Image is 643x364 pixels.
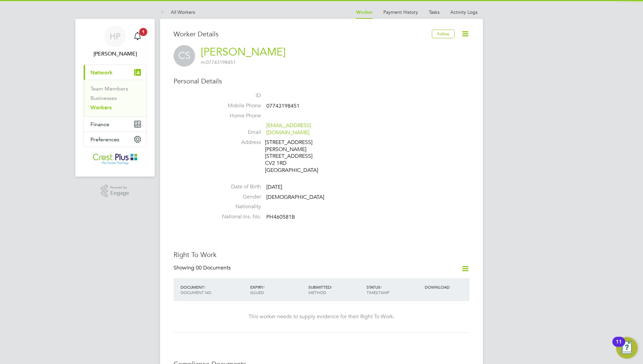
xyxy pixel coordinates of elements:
span: 1 [139,28,147,36]
a: Go to home page [83,154,147,165]
span: / [204,284,205,290]
span: Holly Price [83,50,147,58]
div: 11 [616,342,622,351]
span: PH460581B [266,214,295,220]
h3: Worker Details [174,30,432,38]
a: Worker [356,9,373,15]
a: [EMAIL_ADDRESS][DOMAIN_NAME] [266,122,311,136]
img: crestplusoperations-logo-retina.png [93,154,138,165]
span: Powered by [110,185,129,190]
label: Gender [214,193,261,201]
a: Workers [90,104,112,111]
label: Mobile Phone [214,102,261,109]
div: This worker needs to supply evidence for their Right To Work. [180,313,463,320]
div: DOCUMENT [179,281,249,298]
button: Open Resource Center, 11 new notifications [616,337,638,359]
label: Address [214,139,261,146]
div: SUBMITTED [307,281,365,298]
span: [DEMOGRAPHIC_DATA] [266,194,324,201]
span: TIMESTAMP [367,290,389,295]
label: ID [214,92,261,99]
span: METHOD [308,290,326,295]
span: HP [110,32,120,41]
span: / [263,284,265,290]
a: HP[PERSON_NAME] [83,26,147,58]
span: Network [90,69,113,76]
span: / [331,284,332,290]
h3: Right To Work [174,250,469,259]
a: Activity Logs [450,9,478,15]
a: Payment History [383,9,418,15]
span: ISSUED [250,290,264,295]
a: All Workers [160,9,195,15]
span: m: [201,59,206,65]
nav: Main navigation [75,19,155,177]
button: Follow [432,30,455,38]
div: STATUS [365,281,423,298]
span: CS [174,45,195,67]
span: [DATE] [266,184,282,190]
span: 07743198451 [201,59,236,65]
label: Home Phone [214,112,261,119]
span: Preferences [90,136,119,143]
a: Businesses [90,95,117,101]
label: National Ins. No. [214,213,261,220]
span: 00 Documents [196,264,231,271]
label: Email [214,129,261,136]
span: DOCUMENT NO. [181,290,212,295]
span: Engage [110,190,129,196]
span: 07743198451 [266,103,300,109]
span: Finance [90,121,109,128]
a: 1 [131,26,144,47]
div: Network [84,80,146,116]
button: Finance [84,117,146,132]
div: EXPIRY [249,281,307,298]
button: Preferences [84,132,146,147]
div: [STREET_ADDRESS][PERSON_NAME] [STREET_ADDRESS] CV2 1RD [GEOGRAPHIC_DATA] [265,139,329,174]
label: Date of Birth [214,183,261,190]
h3: Personal Details [174,77,469,85]
span: / [380,284,382,290]
a: [PERSON_NAME] [201,45,286,59]
button: Network [84,65,146,80]
div: DOWNLOAD [423,281,469,293]
label: Nationality [214,203,261,210]
a: Tasks [429,9,440,15]
div: Showing [174,264,232,271]
a: Powered byEngage [101,185,129,197]
a: Team Members [90,85,128,92]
